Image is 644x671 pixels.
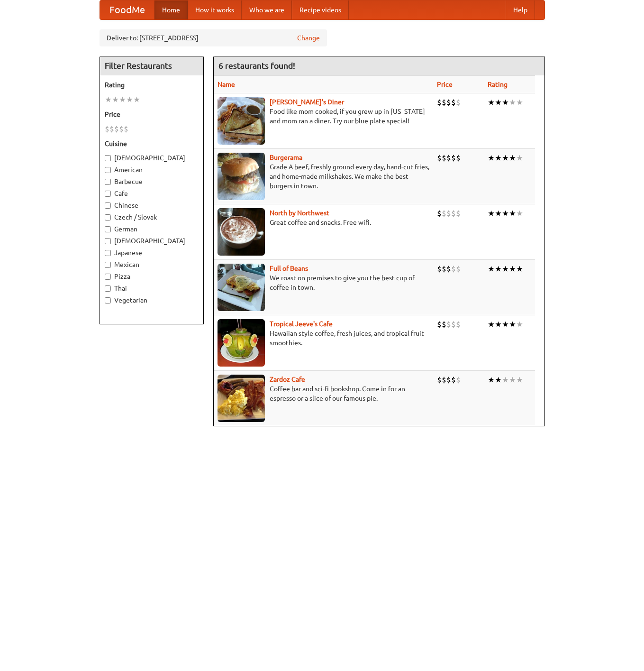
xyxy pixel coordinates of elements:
[502,319,509,330] li: ★
[442,97,446,108] li: $
[270,154,302,161] a: Burgerama
[105,214,111,221] input: Czech / Slovak
[270,320,333,328] a: Tropical Jeeve's Cafe
[509,319,516,330] li: ★
[105,295,199,305] label: Vegetarian
[218,107,429,126] p: Food like mom cooked, if you grew up in [US_STATE] and mom ran a diner. Try our blue plate special!
[270,265,308,272] a: Full of Beans
[516,208,523,219] li: ★
[495,264,502,274] li: ★
[105,212,199,222] label: Czech / Slovak
[218,208,265,256] img: north.jpg
[442,319,446,330] li: $
[446,264,451,274] li: $
[437,97,442,108] li: $
[509,97,516,108] li: ★
[218,319,265,367] img: jeeves.jpg
[446,319,451,330] li: $
[242,0,292,19] a: Who we are
[456,97,461,108] li: $
[516,375,523,385] li: ★
[105,191,111,197] input: Cafe
[437,264,442,274] li: $
[456,153,461,163] li: $
[112,94,119,105] li: ★
[442,264,446,274] li: $
[488,319,495,330] li: ★
[502,153,509,163] li: ★
[488,97,495,108] li: ★
[105,165,199,175] label: American
[437,319,442,330] li: $
[119,124,124,134] li: $
[126,94,133,105] li: ★
[105,124,109,134] li: $
[509,375,516,385] li: ★
[509,264,516,274] li: ★
[218,264,265,311] img: beans.jpg
[105,177,199,186] label: Barbecue
[124,124,128,134] li: $
[502,264,509,274] li: ★
[516,319,523,330] li: ★
[495,153,502,163] li: ★
[100,0,154,19] a: FoodMe
[502,208,509,219] li: ★
[105,262,111,268] input: Mexican
[446,153,451,163] li: $
[442,153,446,163] li: $
[442,208,446,219] li: $
[437,81,453,88] a: Price
[451,208,456,219] li: $
[105,248,199,257] label: Japanese
[105,272,199,281] label: Pizza
[105,297,111,303] input: Vegetarian
[495,208,502,219] li: ★
[442,375,446,385] li: $
[119,94,126,105] li: ★
[154,0,188,19] a: Home
[456,208,461,219] li: $
[105,238,111,244] input: [DEMOGRAPHIC_DATA]
[105,189,199,198] label: Cafe
[488,375,495,385] li: ★
[516,97,523,108] li: ★
[456,264,461,274] li: $
[218,375,265,422] img: zardoz.jpg
[114,124,119,134] li: $
[105,139,199,148] h5: Cuisine
[270,376,305,383] a: Zardoz Cafe
[495,319,502,330] li: ★
[109,124,114,134] li: $
[218,273,429,292] p: We roast on premises to give you the best cup of coffee in town.
[218,218,429,227] p: Great coffee and snacks. Free wifi.
[188,0,242,19] a: How it works
[105,202,111,209] input: Chinese
[105,80,199,90] h5: Rating
[218,329,429,348] p: Hawaiian style coffee, fresh juices, and tropical fruit smoothies.
[451,97,456,108] li: $
[270,209,329,217] a: North by Northwest
[495,375,502,385] li: ★
[297,33,320,43] a: Change
[451,264,456,274] li: $
[105,236,199,246] label: [DEMOGRAPHIC_DATA]
[105,179,111,185] input: Barbecue
[270,98,344,106] b: [PERSON_NAME]'s Diner
[105,94,112,105] li: ★
[516,153,523,163] li: ★
[105,284,199,293] label: Thai
[488,153,495,163] li: ★
[446,97,451,108] li: $
[218,162,429,191] p: Grade A beef, freshly ground every day, hand-cut fries, and home-made milkshakes. We make the bes...
[105,110,199,119] h5: Price
[502,375,509,385] li: ★
[218,384,429,403] p: Coffee bar and sci-fi bookshop. Come in for an espresso or a slice of our famous pie.
[100,56,203,75] h4: Filter Restaurants
[437,153,442,163] li: $
[218,97,265,145] img: sallys.jpg
[502,97,509,108] li: ★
